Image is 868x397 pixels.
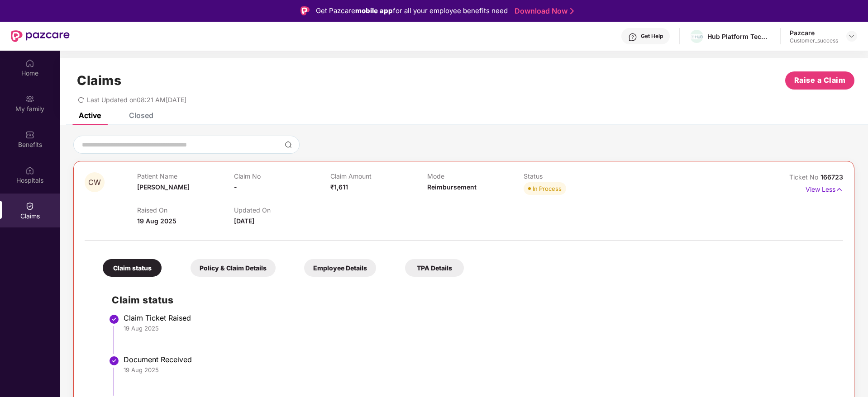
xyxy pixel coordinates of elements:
[112,293,834,307] h2: Claim status
[124,366,834,374] div: 19 Aug 2025
[234,183,237,191] span: -
[88,179,101,186] span: CW
[103,259,162,277] div: Claim status
[789,173,820,181] span: Ticket No
[427,183,477,191] span: Reimbursement
[641,33,663,40] div: Get Help
[109,314,119,325] img: svg+xml;base64,PHN2ZyBpZD0iU3RlcC1Eb25lLTMyeDMyIiB4bWxucz0iaHR0cDovL3d3dy53My5vcmcvMjAwMC9zdmciIH...
[87,96,186,104] span: Last Updated on 08:21 AM[DATE]
[285,141,292,148] img: svg+xml;base64,PHN2ZyBpZD0iU2VhcmNoLTMyeDMyIiB4bWxucz0iaHR0cDovL3d3dy53My5vcmcvMjAwMC9zdmciIHdpZH...
[137,172,234,180] p: Patient Name
[820,173,843,181] span: 166723
[25,95,34,104] img: svg+xml;base64,PHN2ZyB3aWR0aD0iMjAiIGhlaWdodD0iMjAiIHZpZXdCb3g9IjAgMCAyMCAyMCIgZmlsbD0ibm9uZSIgeG...
[191,259,276,277] div: Policy & Claim Details
[790,28,838,37] div: Pazcare
[78,96,84,104] span: redo
[628,33,637,42] img: svg+xml;base64,PHN2ZyBpZD0iSGVscC0zMngzMiIgeG1sbnM9Imh0dHA6Ly93d3cudzMub3JnLzIwMDAvc3ZnIiB3aWR0aD...
[137,217,176,225] span: 19 Aug 2025
[427,172,524,180] p: Mode
[533,184,562,193] div: In Process
[25,166,34,175] img: svg+xml;base64,PHN2ZyBpZD0iSG9zcGl0YWxzIiB4bWxucz0iaHR0cDovL3d3dy53My5vcmcvMjAwMC9zdmciIHdpZHRoPS...
[515,6,571,16] a: Download Now
[234,206,330,214] p: Updated On
[316,5,508,16] div: Get Pazcare for all your employee benefits need
[300,6,310,15] img: Logo
[124,355,834,364] div: Document Received
[790,37,838,44] div: Customer_success
[77,73,121,88] h1: Claims
[137,206,234,214] p: Raised On
[690,34,703,39] img: hub_logo_light.png
[848,33,855,40] img: svg+xml;base64,PHN2ZyBpZD0iRHJvcGRvd24tMzJ4MzIiIHhtbG5zPSJodHRwOi8vd3d3LnczLm9yZy8yMDAwL3N2ZyIgd2...
[806,182,843,194] p: View Less
[129,111,153,120] div: Closed
[11,30,70,42] img: New Pazcare Logo
[137,183,190,191] span: [PERSON_NAME]
[25,59,34,68] img: svg+xml;base64,PHN2ZyBpZD0iSG9tZSIgeG1sbnM9Imh0dHA6Ly93d3cudzMub3JnLzIwMDAvc3ZnIiB3aWR0aD0iMjAiIG...
[330,183,348,191] span: ₹1,611
[109,355,119,366] img: svg+xml;base64,PHN2ZyBpZD0iU3RlcC1Eb25lLTMyeDMyIiB4bWxucz0iaHR0cDovL3d3dy53My5vcmcvMjAwMC9zdmciIH...
[707,32,771,41] div: Hub Platform Technology Partners ([GEOGRAPHIC_DATA]) Private Limited
[355,6,393,15] strong: mobile app
[794,75,846,86] span: Raise a Claim
[524,172,620,180] p: Status
[124,313,834,322] div: Claim Ticket Raised
[124,324,834,332] div: 19 Aug 2025
[234,217,254,225] span: [DATE]
[25,130,34,139] img: svg+xml;base64,PHN2ZyBpZD0iQmVuZWZpdHMiIHhtbG5zPSJodHRwOi8vd3d3LnczLm9yZy8yMDAwL3N2ZyIgd2lkdGg9Ij...
[234,172,330,180] p: Claim No
[330,172,427,180] p: Claim Amount
[835,184,843,194] img: svg+xml;base64,PHN2ZyB4bWxucz0iaHR0cDovL3d3dy53My5vcmcvMjAwMC9zdmciIHdpZHRoPSIxNyIgaGVpZ2h0PSIxNy...
[25,202,34,211] img: svg+xml;base64,PHN2ZyBpZD0iQ2xhaW0iIHhtbG5zPSJodHRwOi8vd3d3LnczLm9yZy8yMDAwL3N2ZyIgd2lkdGg9IjIwIi...
[570,6,574,16] img: Stroke
[405,259,464,277] div: TPA Details
[785,71,854,90] button: Raise a Claim
[304,259,376,277] div: Employee Details
[79,111,101,120] div: Active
